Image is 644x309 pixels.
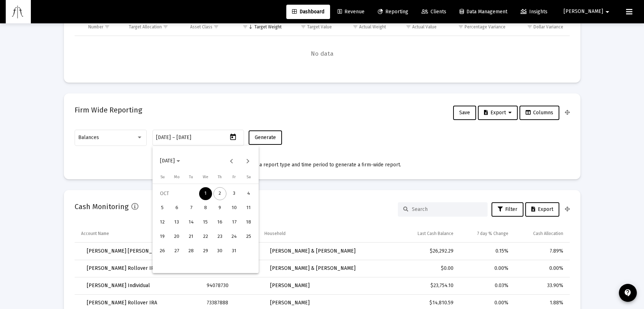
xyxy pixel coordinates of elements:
div: 18 [242,216,255,229]
span: Sa [246,175,251,179]
button: 2025-10-09 [213,201,227,215]
span: Fr [232,175,236,179]
span: Su [160,175,165,179]
div: 6 [170,202,183,215]
div: 8 [199,202,212,215]
div: 15 [199,216,212,229]
button: 2025-10-02 [213,186,227,201]
div: 26 [156,245,169,258]
button: Next month [240,154,255,168]
div: 19 [156,230,169,243]
div: 4 [242,187,255,200]
button: 2025-10-26 [155,244,170,258]
button: 2025-10-28 [184,244,198,258]
button: 2025-10-01 [198,186,213,201]
div: 1 [199,187,212,200]
button: 2025-10-27 [170,244,184,258]
button: 2025-10-19 [155,230,170,244]
button: 2025-10-04 [241,186,256,201]
button: 2025-10-05 [155,201,170,215]
div: 14 [185,216,198,229]
button: 2025-10-06 [170,201,184,215]
button: Choose month and year [154,154,186,168]
button: 2025-10-10 [227,201,241,215]
button: 2025-10-22 [198,230,213,244]
button: 2025-10-23 [213,230,227,244]
span: We [203,175,208,179]
div: 24 [228,230,241,243]
div: 30 [213,245,226,258]
span: Th [218,175,222,179]
button: 2025-10-14 [184,215,198,230]
div: 23 [213,230,226,243]
button: 2025-10-20 [170,230,184,244]
button: 2025-10-21 [184,230,198,244]
div: 17 [228,216,241,229]
div: 27 [170,245,183,258]
div: 10 [228,202,241,215]
div: 11 [242,202,255,215]
div: 16 [213,216,226,229]
div: 5 [156,202,169,215]
div: 13 [170,216,183,229]
button: 2025-10-18 [241,215,256,230]
button: 2025-10-17 [227,215,241,230]
button: 2025-10-16 [213,215,227,230]
span: Mo [174,175,180,179]
button: Previous month [224,154,239,168]
div: 22 [199,230,212,243]
div: 3 [228,187,241,200]
div: 20 [170,230,183,243]
span: [DATE] [160,158,175,164]
button: 2025-10-24 [227,230,241,244]
div: 9 [213,202,226,215]
span: Tu [189,175,193,179]
button: 2025-10-15 [198,215,213,230]
button: 2025-10-25 [241,230,256,244]
div: 21 [185,230,198,243]
button: 2025-10-31 [227,244,241,258]
button: 2025-10-29 [198,244,213,258]
button: 2025-10-30 [213,244,227,258]
div: 7 [185,202,198,215]
button: 2025-10-08 [198,201,213,215]
td: OCT [155,186,198,201]
button: 2025-10-07 [184,201,198,215]
div: 31 [228,245,241,258]
div: 2 [213,187,226,200]
button: 2025-10-11 [241,201,256,215]
button: 2025-10-12 [155,215,170,230]
button: 2025-10-13 [170,215,184,230]
div: 28 [185,245,198,258]
div: 25 [242,230,255,243]
div: 29 [199,245,212,258]
div: 12 [156,216,169,229]
button: 2025-10-03 [227,186,241,201]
